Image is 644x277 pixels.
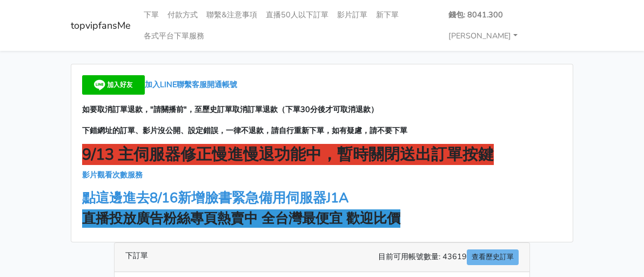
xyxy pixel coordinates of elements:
a: 查看歷史訂單 [467,249,519,265]
a: 聯繫&注意事項 [202,4,261,25]
strong: 下錯網址的訂單、影片沒公開、設定錯誤，一律不退款，請自行重新下單，如有疑慮，請不要下單 [82,125,407,136]
a: 影片觀看次數服務 [82,169,143,180]
a: 點這邊進去8/16新增臉書緊急備用伺服器J1A [82,189,348,207]
strong: 9/13 主伺服器修正慢進慢退功能中，暫時關閉送出訂單按鍵 [82,144,494,165]
a: 下單 [139,4,163,25]
a: 影片訂單 [333,4,372,25]
div: 下訂單 [115,243,529,272]
strong: 錢包: 8041.300 [448,9,503,20]
a: [PERSON_NAME] [444,25,522,47]
a: 直播50人以下訂單 [261,4,333,25]
a: 加入LINE聯繫客服開通帳號 [82,79,237,90]
a: 付款方式 [163,4,202,25]
a: 錢包: 8041.300 [444,4,507,25]
a: topvipfansMe [71,15,131,36]
img: 加入好友 [82,75,145,95]
a: 新下單 [372,4,403,25]
a: 各式平台下單服務 [139,25,209,47]
strong: 如要取消訂單退款，"請關播前"，至歷史訂單取消訂單退款（下單30分後才可取消退款） [82,104,378,115]
span: 目前可用帳號數量: 43619 [378,249,519,265]
strong: 直播投放廣告粉絲專頁熱賣中 全台灣最便宜 歡迎比價 [82,209,400,228]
